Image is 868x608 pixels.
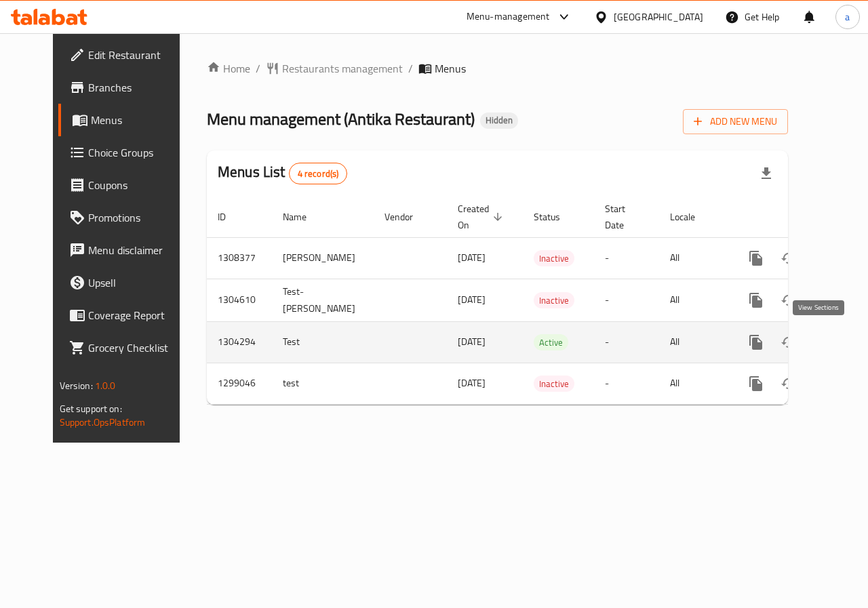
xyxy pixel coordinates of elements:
span: Upsell [88,275,187,291]
a: Edit Restaurant [58,39,198,71]
span: Restaurants management [282,60,403,77]
div: Hidden [480,113,518,129]
span: [DATE] [458,333,486,350]
button: more [740,326,772,359]
div: Active [534,334,568,350]
td: [PERSON_NAME] [272,237,374,279]
li: / [408,60,413,77]
td: Test [272,321,374,363]
td: 1304294 [207,321,272,363]
div: Inactive [534,250,574,266]
div: [GEOGRAPHIC_DATA] [614,9,703,24]
span: Inactive [534,251,574,266]
a: Home [207,60,250,77]
span: Menus [91,112,187,128]
div: Total records count [289,163,348,184]
td: - [594,237,659,279]
button: more [740,242,772,275]
td: - [594,279,659,321]
span: Menu management ( Antika Restaurant ) [207,104,475,134]
span: Choice Groups [88,144,187,161]
span: Coupons [88,177,187,193]
button: more [740,367,772,400]
button: Change Status [772,284,805,317]
span: 4 record(s) [290,167,347,180]
div: Inactive [534,292,574,308]
a: Restaurants management [266,60,403,77]
span: Created On [458,201,507,233]
li: / [256,60,260,77]
td: 1299046 [207,363,272,404]
button: Add New Menu [683,109,788,134]
a: Coverage Report [58,299,198,331]
span: a [845,9,850,24]
td: test [272,363,374,404]
span: Menu disclaimer [88,242,187,258]
a: Promotions [58,201,198,234]
a: Choice Groups [58,136,198,169]
td: 1304610 [207,279,272,321]
div: Export file [750,157,783,190]
span: Menus [435,60,466,77]
span: Active [534,335,568,350]
span: [DATE] [458,249,486,266]
span: Version: [60,377,93,394]
td: Test- [PERSON_NAME] [272,279,374,321]
button: Change Status [772,367,805,400]
td: All [659,279,729,321]
nav: breadcrumb [207,60,788,77]
span: Branches [88,79,187,96]
a: Grocery Checklist [58,331,198,364]
a: Upsell [58,266,198,299]
span: Inactive [534,376,574,392]
span: Promotions [88,209,187,226]
td: - [594,321,659,363]
td: - [594,363,659,404]
a: Branches [58,71,198,104]
td: 1308377 [207,237,272,279]
span: Start Date [605,201,643,233]
a: Menus [58,104,198,136]
span: Locale [670,209,713,225]
span: Get support on: [60,400,122,418]
span: [DATE] [458,374,486,392]
span: Add New Menu [694,113,777,130]
span: Edit Restaurant [88,47,187,63]
button: more [740,284,772,317]
span: Hidden [480,115,518,126]
span: Name [283,209,324,225]
td: All [659,321,729,363]
span: Coverage Report [88,307,187,323]
span: Status [534,209,578,225]
button: Change Status [772,242,805,275]
span: [DATE] [458,291,486,308]
span: ID [218,209,243,225]
a: Support.OpsPlatform [60,413,146,431]
a: Coupons [58,169,198,201]
td: All [659,363,729,404]
span: 1.0.0 [95,377,116,394]
td: All [659,237,729,279]
h2: Menus List [218,162,347,184]
div: Menu-management [467,9,550,25]
a: Menu disclaimer [58,234,198,266]
div: Inactive [534,376,574,392]
span: Grocery Checklist [88,340,187,356]
button: Change Status [772,326,805,359]
span: Vendor [384,209,431,225]
span: Inactive [534,293,574,308]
